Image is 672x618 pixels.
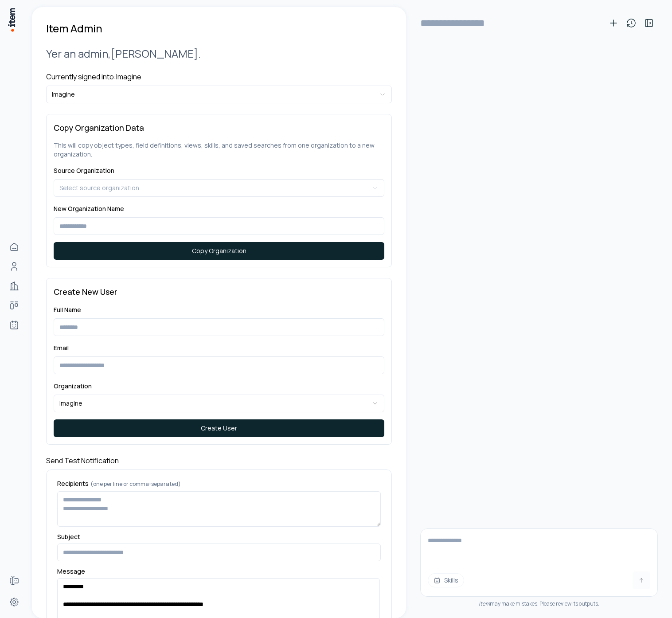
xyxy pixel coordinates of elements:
[5,297,23,314] a: deals
[57,481,381,488] label: Recipients
[420,600,658,607] div: may make mistakes. Please review its outputs.
[54,286,384,298] h3: Create New User
[57,568,381,575] label: Message
[479,600,490,607] i: item
[622,14,640,32] button: View history
[54,204,124,213] label: New Organization Name
[54,419,384,437] button: Create User
[5,572,23,590] a: Forms
[54,242,384,260] button: Copy Organization
[5,316,23,334] a: Agents
[54,121,384,134] h3: Copy Organization Data
[46,21,102,35] h1: Item Admin
[54,305,81,314] label: Full Name
[5,238,23,256] a: Home
[54,166,114,175] label: Source Organization
[90,480,181,488] span: (one per line or comma-separated)
[54,141,384,159] p: This will copy object types, field definitions, views, skills, and saved searches from one organi...
[640,14,658,32] button: Toggle sidebar
[444,576,458,585] span: Skills
[5,258,23,275] a: Contacts
[46,71,392,82] h4: Currently signed into: Imagine
[46,455,392,466] h4: Send Test Notification
[57,534,381,540] label: Subject
[46,46,392,61] h2: Yer an admin, [PERSON_NAME] .
[5,277,23,295] a: Companies
[428,573,464,587] button: Skills
[54,344,69,352] label: Email
[54,382,92,390] label: Organization
[605,14,622,32] button: New conversation
[7,7,16,32] img: Item Brain Logo
[5,593,23,611] a: Settings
